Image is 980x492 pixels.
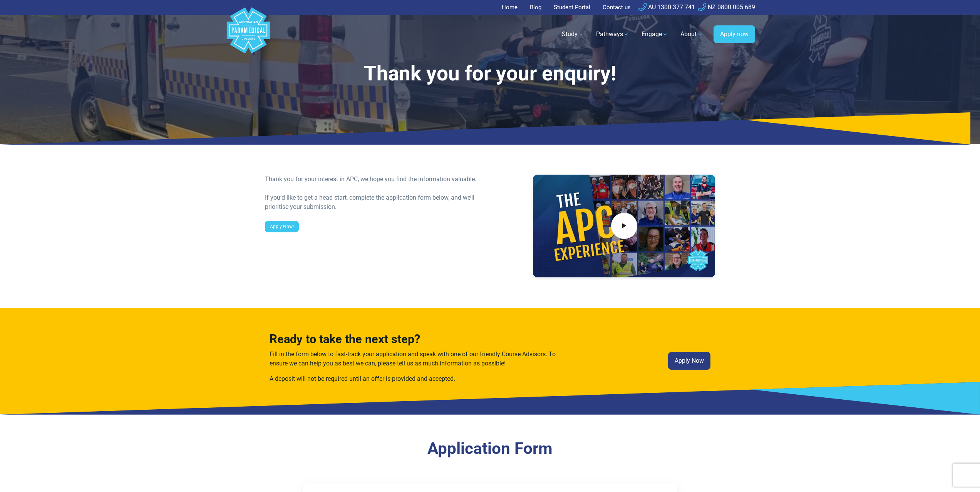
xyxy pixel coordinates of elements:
[637,23,673,45] a: Engage
[557,23,588,45] a: Study
[225,15,271,54] a: Australian Paramedical College
[676,23,707,45] a: About
[265,175,486,184] div: Thank you for your interest in APC, we hope you find the information valuable.
[638,3,695,11] a: AU 1300 377 741
[265,62,715,86] h1: Thank you for your enquiry!
[668,352,710,370] a: Apply Now
[265,193,486,212] div: If you’d like to get a head start, complete the application form below, and we’ll prioritise your...
[591,23,634,45] a: Pathways
[698,3,755,11] a: NZ 0800 005 689
[427,439,553,458] a: Application Form
[265,221,299,232] a: Apply Now!
[270,350,561,368] p: Fill in the form below to fast-track your application and speak with one of our friendly Course A...
[270,332,561,347] h3: Ready to take the next step?
[714,25,755,43] a: Apply now
[270,374,561,384] p: A deposit will not be required until an offer is provided and accepted.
